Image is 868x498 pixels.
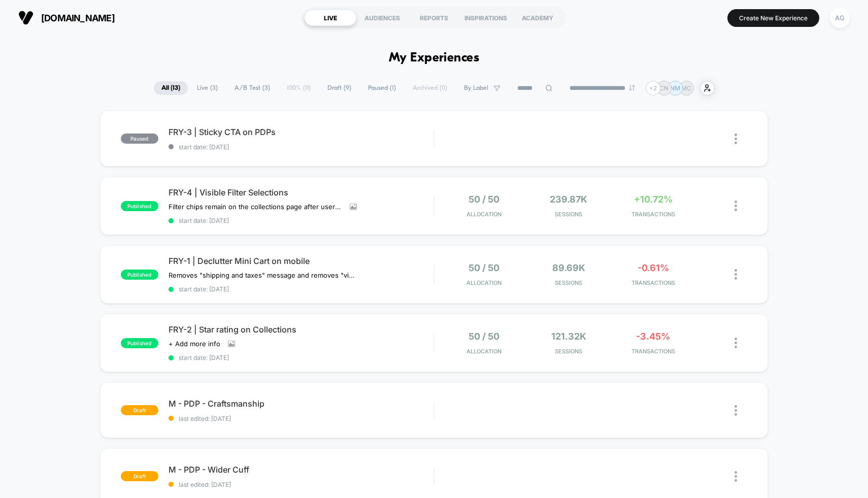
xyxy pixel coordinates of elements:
[169,256,434,266] span: FRY-1 | Declutter Mini Cart on mobile
[551,331,586,342] span: 121.32k
[646,81,660,95] div: + 2
[121,201,158,211] span: published
[512,10,563,26] div: ACADEMY
[735,405,737,416] img: close
[659,84,669,92] p: CN
[681,84,691,92] p: MC
[466,279,502,286] span: Allocation
[469,331,499,342] span: 50 / 50
[169,143,434,151] span: start date: [DATE]
[169,203,342,211] span: Filter chips remain on the collections page after users make their selection
[169,399,434,409] span: M - PDP - Craftsmanship
[18,10,34,25] img: Visually logo
[121,338,158,348] span: published
[121,134,158,144] span: paused
[408,10,460,26] div: REPORTS
[529,211,608,218] span: Sessions
[169,354,434,361] span: start date: [DATE]
[305,10,356,26] div: LIVE
[613,279,692,286] span: TRANSACTIONS
[827,8,853,28] button: AG
[169,285,434,293] span: start date: [DATE]
[320,81,359,95] span: Draft ( 9 )
[830,8,850,28] div: AG
[169,340,220,348] span: + Add more info
[169,187,434,197] span: FRY-4 | Visible Filter Selections
[356,10,408,26] div: AUDIENCES
[121,270,158,280] span: published
[121,405,158,415] span: draft
[466,348,502,355] span: Allocation
[169,127,434,137] span: FRY-3 | Sticky CTA on PDPs
[529,348,608,355] span: Sessions
[735,201,737,211] img: close
[735,134,737,144] img: close
[469,194,499,205] span: 50 / 50
[169,271,357,279] span: Removes "shipping and taxes" message and removes "view cart" CTA.
[636,331,670,342] span: -3.45%
[613,211,692,218] span: TRANSACTIONS
[121,471,158,481] span: draft
[466,211,502,218] span: Allocation
[469,262,499,273] span: 50 / 50
[634,194,673,205] span: +10.72%
[629,85,635,91] img: end
[613,348,692,355] span: TRANSACTIONS
[227,81,278,95] span: A/B Test ( 3 )
[460,10,512,26] div: INSPIRATIONS
[360,81,404,95] span: Paused ( 1 )
[552,262,585,273] span: 89.69k
[464,84,488,92] span: By Label
[169,415,434,422] span: last edited: [DATE]
[15,10,118,26] button: [DOMAIN_NAME]
[735,471,737,482] img: close
[41,13,115,23] span: [DOMAIN_NAME]
[169,464,434,475] span: M - PDP - Wider Cuff
[169,217,434,224] span: start date: [DATE]
[154,81,188,95] span: All ( 13 )
[735,269,737,280] img: close
[735,338,737,348] img: close
[389,51,480,65] h1: My Experiences
[670,84,680,92] p: NM
[638,262,669,273] span: -0.61%
[529,279,608,286] span: Sessions
[727,9,819,27] button: Create New Experience
[189,81,225,95] span: Live ( 3 )
[169,324,434,335] span: FRY-2 | Star rating on Collections
[550,194,587,205] span: 239.87k
[169,481,434,488] span: last edited: [DATE]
